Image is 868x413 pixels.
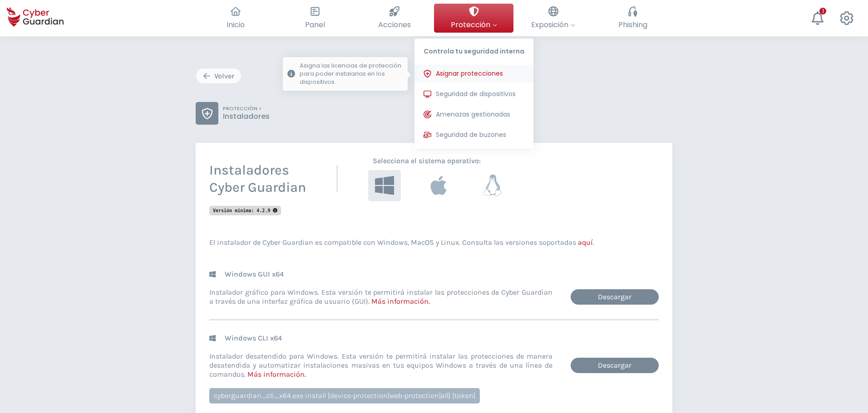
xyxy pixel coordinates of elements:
[531,19,575,30] span: Exposición
[378,19,411,30] span: Acciones
[819,8,826,15] div: 1
[593,4,672,33] button: Phishing
[209,162,306,196] h2: Instaladores Cyber Guardian
[300,62,403,86] p: Asigna las licencias de protección para poder instalarlas en los dispositivos.
[225,334,282,343] p: Windows CLI x64
[223,112,270,121] p: Instaladores
[247,370,306,379] a: Más información.
[436,89,516,99] span: Seguridad de dispositivos
[513,4,593,33] button: Exposición
[196,4,275,33] button: Inicio
[571,289,659,305] a: Descargar
[414,126,533,144] button: Seguridad de buzones
[305,19,325,30] span: Panel
[578,238,593,247] a: aquí
[355,4,434,33] button: Acciones
[225,270,284,279] p: Windows GUI x64
[414,85,533,103] button: Seguridad de dispositivos
[618,19,647,30] span: Phishing
[434,4,513,33] button: ProtecciónControla tu seguridad internaAsignar proteccionesAsigna las licencias de protección par...
[209,288,552,306] p: Instalador gráfico para Windows. Esta versión te permitirá instalar las protecciones de Cyber Gua...
[223,106,270,112] p: PROTECCIÓN >
[436,130,506,140] span: Seguridad de buzones
[414,65,533,83] button: Asignar proteccionesAsigna las licencias de protección para poder instalarlas en los dispositivos.
[414,39,533,60] p: Controla tu seguridad interna
[436,110,510,119] span: Amenazas gestionadas
[451,19,497,30] span: Protección
[209,238,659,247] p: El instalador de Cyber Guardian es compatible con Windows, MacOS y Linux. Consulta las versiones ...
[571,358,659,373] a: Descargar
[371,297,430,306] a: Más información.
[196,68,242,84] button: Volver
[213,208,277,213] span: Versión mínima: 4.2.9
[203,71,234,82] div: Volver
[436,69,503,78] span: Asignar protecciones
[227,19,245,30] span: Inicio
[275,4,355,33] button: Panel
[209,388,480,403] div: cyberguardian_cli_x64.exe install [device-protection|web-protection|all] [token]
[209,352,552,379] p: Instalador desatendido para Windows. Esta versión te permitirá instalar las protecciones de maner...
[368,156,509,165] p: Selecciona el sistema operativo :
[414,106,533,124] button: Amenazas gestionadas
